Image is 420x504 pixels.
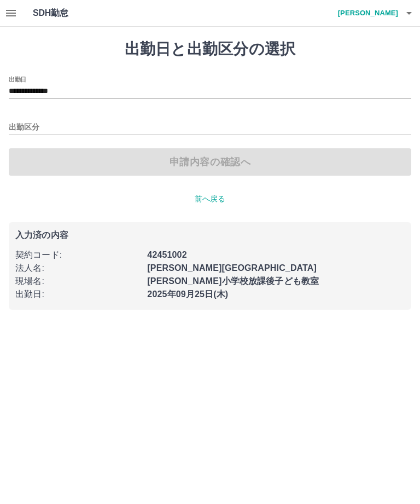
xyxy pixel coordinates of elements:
h1: 出勤日と出勤区分の選択 [9,40,411,59]
b: [PERSON_NAME]小学校放課後子ども教室 [147,276,319,286]
p: 契約コード : [15,248,141,262]
p: 法人名 : [15,262,141,275]
p: 出勤日 : [15,288,141,301]
label: 出勤日 [9,75,26,83]
b: [PERSON_NAME][GEOGRAPHIC_DATA] [147,263,317,273]
p: 現場名 : [15,275,141,288]
p: 入力済の内容 [15,231,405,240]
b: 42451002 [147,250,186,259]
b: 2025年09月25日(木) [147,289,228,299]
p: 前へ戻る [9,193,411,205]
